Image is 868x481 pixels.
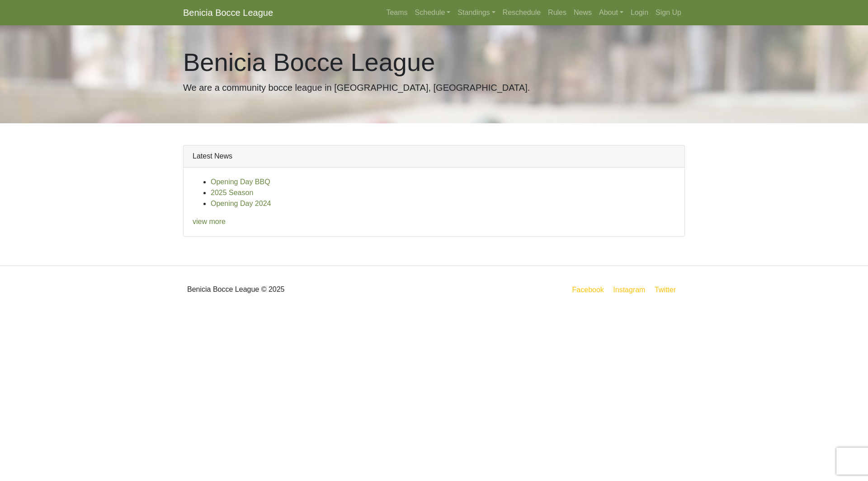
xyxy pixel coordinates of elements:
a: Benicia Bocce League [183,4,273,22]
a: About [595,4,627,22]
a: Sign Up [652,4,685,22]
a: Twitter [653,284,683,295]
a: Opening Day 2024 [211,200,271,207]
a: Reschedule [499,4,545,22]
div: Latest News [184,145,684,168]
a: Teams [382,4,411,22]
a: 2025 Season [211,189,253,196]
a: Login [627,4,652,22]
a: Opening Day BBQ [211,178,270,186]
a: Schedule [411,4,454,22]
a: Instagram [611,284,647,295]
a: News [570,4,595,22]
div: Benicia Bocce League © 2025 [176,273,434,306]
a: Standings [454,4,499,22]
h1: Benicia Bocce League [183,47,685,77]
a: Rules [544,4,570,22]
a: view more [193,218,226,225]
a: Facebook [571,284,606,295]
p: We are a community bocce league in [GEOGRAPHIC_DATA], [GEOGRAPHIC_DATA]. [183,81,685,94]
